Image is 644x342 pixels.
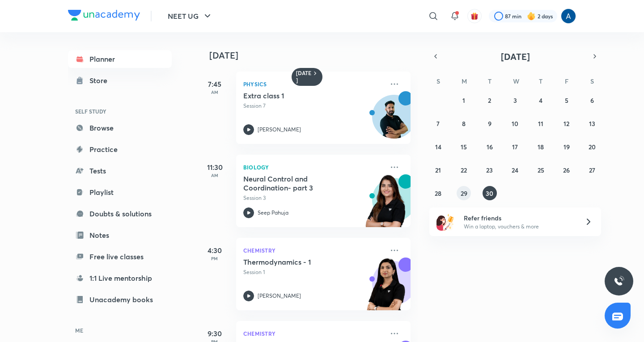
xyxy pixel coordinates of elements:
h5: Extra class 1 [243,91,355,100]
a: Tests [68,162,172,180]
h4: [DATE] [209,50,419,61]
abbr: September 27, 2025 [589,166,595,174]
button: September 9, 2025 [483,116,497,131]
h5: 7:45 [197,79,233,89]
abbr: September 26, 2025 [563,166,570,174]
p: [PERSON_NAME] [258,292,301,300]
button: September 14, 2025 [431,139,445,154]
img: avatar [470,12,479,20]
a: Store [68,72,172,89]
abbr: September 22, 2025 [461,166,467,174]
h6: ME [68,323,172,338]
button: September 17, 2025 [508,139,522,154]
button: September 24, 2025 [508,163,522,177]
abbr: September 5, 2025 [565,96,568,105]
button: September 21, 2025 [431,163,445,177]
p: Biology [243,162,384,173]
h5: 11:30 [197,162,233,173]
a: Doubts & solutions [68,205,172,223]
abbr: September 24, 2025 [512,166,518,174]
button: September 1, 2025 [457,93,471,107]
img: Anees Ahmed [561,8,576,24]
p: PM [197,256,233,261]
a: Company Logo [68,10,140,23]
button: September 5, 2025 [559,93,574,107]
button: September 30, 2025 [483,186,497,200]
abbr: September 21, 2025 [435,166,441,174]
button: September 19, 2025 [559,139,574,154]
abbr: September 18, 2025 [538,143,544,151]
abbr: September 15, 2025 [461,143,467,151]
abbr: September 14, 2025 [435,143,441,151]
abbr: September 1, 2025 [462,96,465,105]
abbr: Saturday [590,77,594,85]
button: September 25, 2025 [534,163,548,177]
h6: [DATE] [296,70,312,84]
img: unacademy [361,174,411,236]
button: September 28, 2025 [431,186,445,200]
button: September 29, 2025 [457,186,471,200]
img: referral [436,213,454,231]
button: September 18, 2025 [534,139,548,154]
button: September 22, 2025 [457,163,471,177]
abbr: Tuesday [488,77,491,85]
img: streak [527,12,536,21]
img: Company Logo [68,10,140,21]
abbr: September 16, 2025 [487,143,493,151]
a: Practice [68,140,172,158]
abbr: September 17, 2025 [512,143,518,151]
p: Chemistry [243,245,384,256]
button: September 2, 2025 [483,93,497,107]
button: September 3, 2025 [508,93,522,107]
abbr: September 20, 2025 [589,143,596,151]
img: ttu [614,276,624,287]
a: 1:1 Live mentorship [68,269,172,287]
abbr: Thursday [539,77,542,85]
abbr: September 13, 2025 [589,119,595,128]
p: Chemistry [243,328,384,339]
a: Playlist [68,183,172,201]
a: Unacademy books [68,291,172,308]
img: Avatar [373,100,415,143]
abbr: September 19, 2025 [563,143,570,151]
p: Seep Pahuja [258,209,288,217]
button: September 27, 2025 [585,163,599,177]
abbr: September 29, 2025 [461,189,467,198]
abbr: September 25, 2025 [538,166,544,174]
p: Session 7 [243,102,384,110]
button: [DATE] [442,50,589,63]
abbr: September 12, 2025 [563,119,569,128]
button: September 13, 2025 [585,116,599,131]
p: Session 3 [243,194,384,202]
button: September 11, 2025 [534,116,548,131]
abbr: September 2, 2025 [488,96,491,105]
abbr: Sunday [436,77,440,85]
abbr: September 10, 2025 [512,119,518,128]
h5: Neural Control and Coordination- part 3 [243,174,355,192]
div: Store [89,75,113,86]
h5: 4:30 [197,245,233,256]
button: September 7, 2025 [431,116,445,131]
h5: Thermodynamics - 1 [243,258,355,266]
button: September 6, 2025 [585,93,599,107]
button: September 16, 2025 [483,139,497,154]
abbr: Monday [462,77,467,85]
abbr: September 11, 2025 [538,119,543,128]
abbr: September 8, 2025 [462,119,466,128]
p: AM [197,173,233,178]
p: [PERSON_NAME] [258,126,301,134]
abbr: September 3, 2025 [513,96,517,105]
a: Free live classes [68,248,172,266]
button: September 12, 2025 [559,116,574,131]
button: September 4, 2025 [534,93,548,107]
button: September 26, 2025 [559,163,574,177]
p: Win a laptop, vouchers & more [464,223,574,231]
button: September 15, 2025 [457,139,471,154]
abbr: September 9, 2025 [488,119,491,128]
a: Browse [68,119,172,137]
h6: Refer friends [464,213,574,223]
button: September 20, 2025 [585,139,599,154]
button: September 23, 2025 [483,163,497,177]
abbr: September 7, 2025 [436,119,440,128]
abbr: September 28, 2025 [435,189,441,198]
